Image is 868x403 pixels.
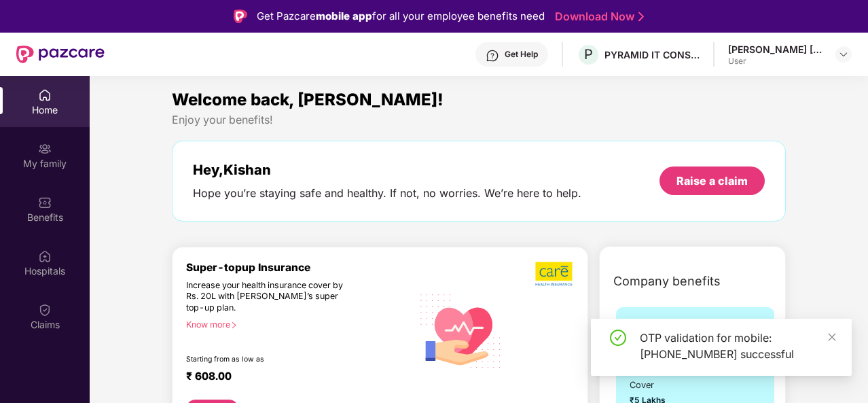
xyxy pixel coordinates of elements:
img: svg+xml;base64,PHN2ZyB3aWR0aD0iMjAiIGhlaWdodD0iMjAiIHZpZXdCb3g9IjAgMCAyMCAyMCIgZmlsbD0ibm9uZSIgeG... [38,142,52,156]
span: close [827,332,837,342]
div: OTP validation for mobile: [PHONE_NUMBER] successful [640,330,835,362]
img: svg+xml;base64,PHN2ZyBpZD0iQ2xhaW0iIHhtbG5zPSJodHRwOi8vd3d3LnczLm9yZy8yMDAwL3N2ZyIgd2lkdGg9IjIwIi... [38,303,52,317]
span: check-circle [610,330,626,346]
img: Stroke [638,10,644,24]
div: ₹ 608.00 [186,370,399,386]
div: Increase your health insurance cover by Rs. 20L with [PERSON_NAME]’s super top-up plan. [186,280,354,314]
img: svg+xml;base64,PHN2ZyB4bWxucz0iaHR0cDovL3d3dy53My5vcmcvMjAwMC9zdmciIHhtbG5zOnhsaW5rPSJodHRwOi8vd3... [412,281,509,379]
span: right [230,321,238,329]
div: User [728,56,823,67]
div: Get Pazcare for all your employee benefits need [257,8,545,24]
img: b5dec4f62d2307b9de63beb79f102df3.png [535,261,574,287]
span: Welcome back, [PERSON_NAME]! [172,90,444,109]
img: Logo [234,10,247,23]
span: P [584,46,593,63]
img: svg+xml;base64,PHN2ZyBpZD0iSG9tZSIgeG1sbnM9Imh0dHA6Ly93d3cudzMub3JnLzIwMDAvc3ZnIiB3aWR0aD0iMjAiIG... [38,88,52,102]
div: PYRAMID IT CONSULTING PRIVATE LIMITED [604,48,700,61]
div: Hey, Kishan [193,162,581,178]
span: Company benefits [613,272,721,291]
div: [PERSON_NAME] [PERSON_NAME] [728,43,823,56]
img: New Pazcare Logo [16,46,105,63]
strong: mobile app [316,10,372,22]
img: svg+xml;base64,PHN2ZyBpZD0iRHJvcGRvd24tMzJ4MzIiIHhtbG5zPSJodHRwOi8vd3d3LnczLm9yZy8yMDAwL3N2ZyIgd2... [838,49,849,60]
a: Download Now [555,10,640,24]
img: svg+xml;base64,PHN2ZyBpZD0iSG9zcGl0YWxzIiB4bWxucz0iaHR0cDovL3d3dy53My5vcmcvMjAwMC9zdmciIHdpZHRoPS... [38,249,52,263]
img: svg+xml;base64,PHN2ZyBpZD0iSGVscC0zMngzMiIgeG1sbnM9Imh0dHA6Ly93d3cudzMub3JnLzIwMDAvc3ZnIiB3aWR0aD... [486,49,499,63]
div: Raise a claim [676,173,748,188]
div: Hope you’re staying safe and healthy. If not, no worries. We’re here to help. [193,186,581,200]
div: Starting from as low as [186,355,355,364]
img: svg+xml;base64,PHN2ZyBpZD0iQmVuZWZpdHMiIHhtbG5zPSJodHRwOi8vd3d3LnczLm9yZy8yMDAwL3N2ZyIgd2lkdGg9Ij... [38,196,52,209]
div: Super-topup Insurance [186,261,412,274]
div: Know more [186,319,404,329]
div: Enjoy your benefits! [172,113,786,127]
div: Get Help [505,49,538,60]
